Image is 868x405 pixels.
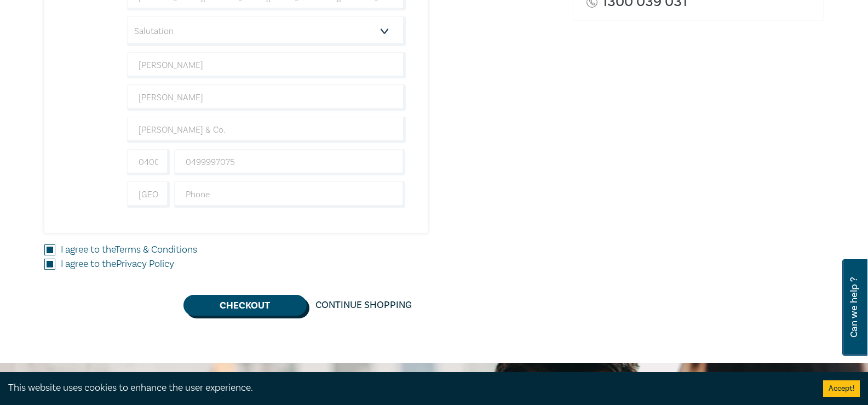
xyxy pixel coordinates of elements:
button: Accept cookies [823,380,860,397]
input: Phone [174,181,406,208]
a: Terms & Conditions [115,243,197,256]
span: Can we help ? [849,266,859,349]
button: Checkout [183,295,307,316]
a: Continue Shopping [307,295,421,316]
div: This website uses cookies to enhance the user experience. [8,381,807,395]
input: +61 [127,149,170,175]
input: First Name* [127,52,406,78]
input: Last Name* [127,84,406,111]
label: I agree to the [61,243,197,257]
label: I agree to the [61,257,174,271]
input: +61 [127,181,170,208]
input: Company [127,117,406,143]
a: Privacy Policy [116,258,174,270]
input: Mobile* [174,149,406,175]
